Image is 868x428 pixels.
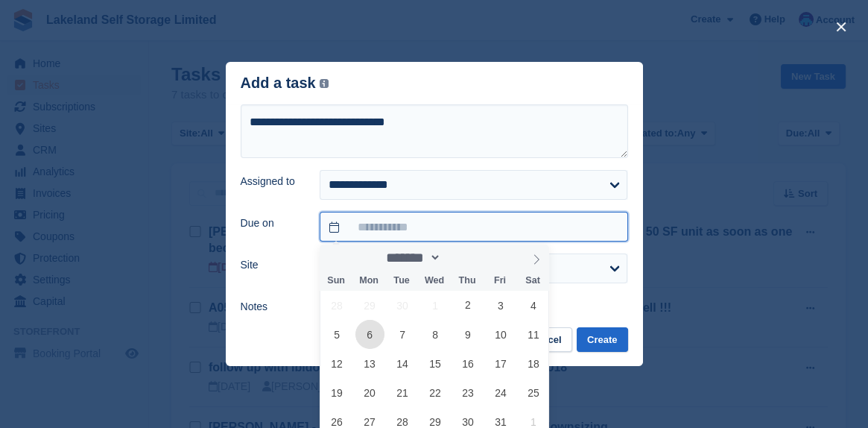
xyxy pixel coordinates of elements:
[486,349,515,378] span: October 17, 2025
[320,276,352,286] span: Sun
[486,291,515,320] span: October 3, 2025
[320,79,329,88] img: icon-info-grey-7440780725fd019a000dd9b08b2336e03edf1995a4989e88bcd33f0948082b44.svg
[352,276,385,286] span: Mon
[484,276,516,286] span: Fri
[385,276,418,286] span: Tue
[451,276,484,286] span: Thu
[355,349,384,378] span: October 13, 2025
[453,320,482,349] span: October 9, 2025
[421,378,450,407] span: October 22, 2025
[421,349,450,378] span: October 15, 2025
[441,250,488,265] input: Year
[453,349,482,378] span: October 16, 2025
[323,291,352,320] span: September 28, 2025
[519,320,548,349] span: October 11, 2025
[421,291,450,320] span: October 1, 2025
[388,349,417,378] span: October 14, 2025
[355,320,384,349] span: October 6, 2025
[388,320,417,349] span: October 7, 2025
[519,349,548,378] span: October 18, 2025
[577,327,627,352] button: Create
[519,378,548,407] span: October 25, 2025
[519,291,548,320] span: October 4, 2025
[453,378,482,407] span: October 23, 2025
[241,215,302,231] label: Due on
[388,378,417,407] span: October 21, 2025
[323,349,352,378] span: October 12, 2025
[418,276,451,286] span: Wed
[241,257,302,273] label: Site
[486,378,515,407] span: October 24, 2025
[516,276,549,286] span: Sat
[241,299,302,315] label: Notes
[381,250,441,265] select: Month
[323,378,352,407] span: October 19, 2025
[453,291,482,320] span: October 2, 2025
[486,320,515,349] span: October 10, 2025
[355,378,384,407] span: October 20, 2025
[241,75,329,92] div: Add a task
[323,320,352,349] span: October 5, 2025
[241,174,302,189] label: Assigned to
[829,15,853,39] button: close
[421,320,450,349] span: October 8, 2025
[388,291,417,320] span: September 30, 2025
[355,291,384,320] span: September 29, 2025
